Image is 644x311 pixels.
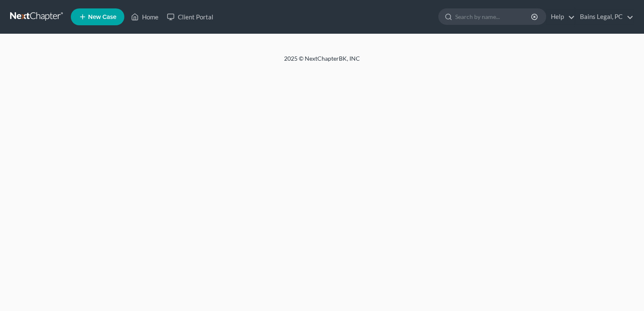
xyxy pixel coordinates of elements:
span: New Case [88,14,116,20]
div: 2025 © NextChapterBK, INC [82,54,562,70]
input: Search by name... [455,9,532,24]
a: Help [547,9,575,24]
a: Client Portal [163,9,217,24]
a: Bains Legal, PC [576,9,633,24]
a: Home [127,9,163,24]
